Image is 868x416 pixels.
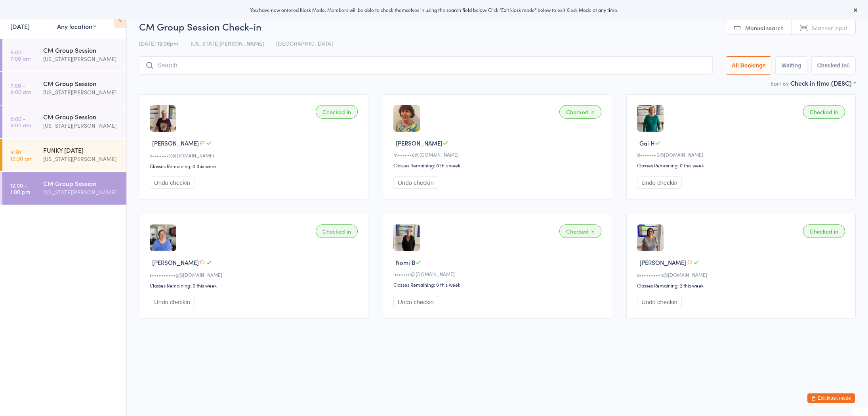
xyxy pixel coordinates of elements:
[150,163,360,169] div: Classes Remaining: 0 this week
[637,271,847,278] div: s•••••••••n@[DOMAIN_NAME]
[10,115,31,128] time: 8:00 - 9:00 am
[559,105,601,119] div: Checked in
[807,393,855,403] button: Exit kiosk mode
[803,105,845,119] div: Checked in
[10,49,31,61] time: 6:00 - 7:00 am
[150,271,360,278] div: s••••••••••g@[DOMAIN_NAME]
[2,105,126,138] a: 8:00 -9:00 amCM Group Session[US_STATE][PERSON_NAME]
[152,258,199,266] span: [PERSON_NAME]
[57,22,96,31] div: Any location
[393,296,438,308] button: Undo checkin
[803,224,845,238] div: Checked in
[276,39,333,47] span: [GEOGRAPHIC_DATA]
[150,296,195,308] button: Undo checkin
[139,56,713,75] input: Search
[43,121,120,130] div: [US_STATE][PERSON_NAME]
[43,79,120,88] div: CM Group Session
[150,282,360,289] div: Classes Remaining: 0 this week
[2,72,126,105] a: 7:00 -8:00 amCM Group Session[US_STATE][PERSON_NAME]
[639,139,655,147] span: Gai H
[393,105,420,132] img: image1729680558.png
[43,88,120,97] div: [US_STATE][PERSON_NAME]
[139,20,856,33] h2: CM Group Session Check-in
[316,224,358,238] div: Checked in
[811,56,856,75] button: Checked in6
[150,105,176,132] img: image1729825064.png
[150,224,176,251] img: image1729821605.png
[745,24,784,32] span: Manual search
[316,105,358,119] div: Checked in
[847,62,850,69] div: 6
[10,82,31,95] time: 7:00 - 8:00 am
[637,151,847,158] div: d•••••••5@[DOMAIN_NAME]
[43,188,120,197] div: [US_STATE][PERSON_NAME]
[637,105,664,132] img: image1756165095.png
[790,79,856,87] div: Check in time (DESC)
[393,162,604,169] div: Classes Remaining: 0 this week
[43,154,120,163] div: [US_STATE][PERSON_NAME]
[639,258,686,266] span: [PERSON_NAME]
[43,54,120,63] div: [US_STATE][PERSON_NAME]
[10,22,30,31] a: [DATE]
[396,139,443,147] span: [PERSON_NAME]
[150,152,360,159] div: x•••••••1@[DOMAIN_NAME]
[393,151,604,158] div: m••••••6@[DOMAIN_NAME]
[393,281,604,288] div: Classes Remaining: 0 this week
[775,56,807,75] button: Waiting
[43,179,120,188] div: CM Group Session
[152,139,199,147] span: [PERSON_NAME]
[10,182,30,195] time: 12:00 - 1:00 pm
[43,146,120,154] div: FUNKY [DATE]
[150,176,195,189] button: Undo checkin
[637,162,847,169] div: Classes Remaining: 0 this week
[191,39,264,47] span: [US_STATE][PERSON_NAME]
[559,224,601,238] div: Checked in
[139,39,178,47] span: [DATE] 12:00pm
[396,258,415,266] span: Nomi B
[771,79,789,87] label: Sort by
[43,46,120,54] div: CM Group Session
[393,224,420,251] img: image1754272277.png
[43,112,120,121] div: CM Group Session
[637,282,847,289] div: Classes Remaining: 2 this week
[2,39,126,71] a: 6:00 -7:00 amCM Group Session[US_STATE][PERSON_NAME]
[637,296,682,308] button: Undo checkin
[393,176,438,189] button: Undo checkin
[2,172,126,205] a: 12:00 -1:00 pmCM Group Session[US_STATE][PERSON_NAME]
[812,24,847,32] span: Scanner input
[726,56,772,75] button: All Bookings
[13,6,855,13] div: You have now entered Kiosk Mode. Members will be able to check themselves in using the search fie...
[637,224,664,251] img: image1729821439.png
[393,270,604,277] div: n•••••n@[DOMAIN_NAME]
[2,139,126,171] a: 9:30 -10:30 amFUNKY [DATE][US_STATE][PERSON_NAME]
[10,149,32,161] time: 9:30 - 10:30 am
[637,176,682,189] button: Undo checkin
